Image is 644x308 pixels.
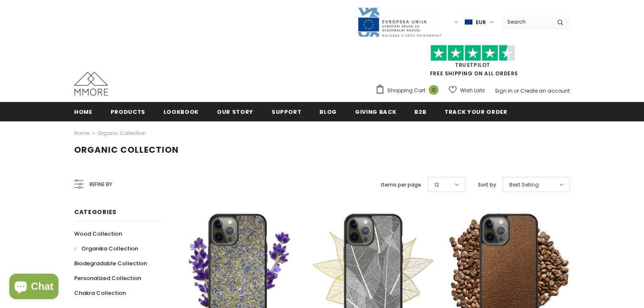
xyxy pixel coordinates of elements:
a: Wood Collection [74,226,122,241]
span: Chakra Collection [74,289,126,297]
span: Wood Collection [74,230,122,238]
a: Chakra Collection [74,286,126,300]
span: FREE SHIPPING ON ALL ORDERS [375,49,570,77]
a: Lookbook [164,102,199,121]
span: Giving back [355,108,396,116]
img: MMORE Cases [74,72,108,96]
a: Sign In [495,87,513,94]
a: support [272,102,302,121]
a: Shopping Cart 0 [375,84,443,97]
img: Javni Razpis [357,7,442,38]
a: Create an account [520,87,570,94]
input: Search Site [502,16,551,28]
span: Blog [319,108,337,116]
inbox-online-store-chat: Shopify online store chat [7,274,61,301]
a: Organika Collection [74,241,138,256]
span: Categories [74,208,117,216]
a: Wish Lists [449,83,485,98]
span: Wish Lists [460,86,485,95]
span: Shopping Cart [387,86,425,95]
span: Lookbook [164,108,199,116]
a: Giving back [355,102,396,121]
span: Best Selling [509,181,539,189]
span: Organic Collection [74,144,179,156]
a: Blog [319,102,337,121]
label: Sort by [478,181,496,189]
a: Products [111,102,145,121]
a: Our Story [217,102,253,121]
a: Home [74,128,89,138]
span: Refine by [89,180,112,189]
span: 0 [429,85,439,95]
a: Javni Razpis [357,18,442,25]
a: Personalized Collection [74,271,141,286]
span: Products [111,108,145,116]
img: Trust Pilot Stars [430,45,515,61]
label: Items per page [381,181,421,189]
a: Home [74,102,92,121]
span: support [272,108,302,116]
span: Track your order [444,108,507,116]
span: 12 [434,181,439,189]
span: Biodegradable Collection [74,259,147,267]
span: B2B [414,108,426,116]
a: Organic Collection [97,129,146,137]
span: Our Story [217,108,253,116]
span: or [514,87,519,94]
span: EUR [476,18,486,27]
span: Organika Collection [81,245,138,253]
a: Biodegradable Collection [74,256,147,271]
span: Home [74,108,92,116]
span: Personalized Collection [74,274,141,282]
a: Trustpilot [455,61,490,69]
a: B2B [414,102,426,121]
a: Track your order [444,102,507,121]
